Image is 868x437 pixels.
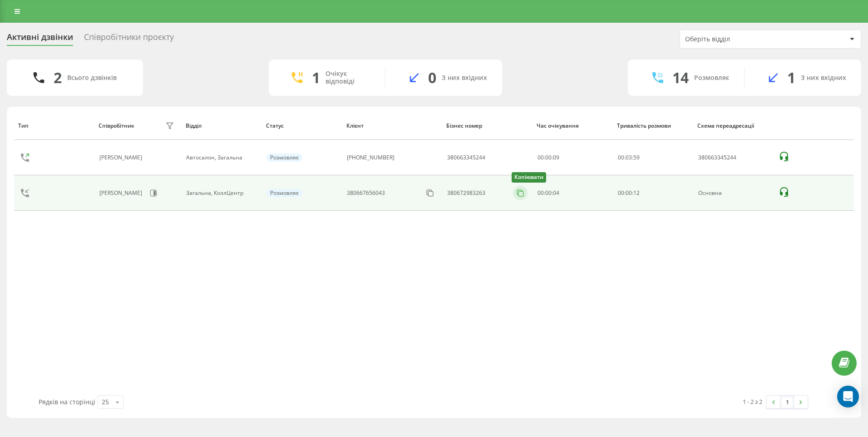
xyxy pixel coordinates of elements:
div: З них вхідних [442,74,487,82]
a: 1 [780,396,794,408]
div: [PERSON_NAME] [99,190,144,196]
span: 03 [626,154,632,161]
div: 1 - 2 з 2 [743,397,762,406]
span: 59 [633,154,640,161]
div: 14 [672,69,689,86]
div: [PHONE_NUMBER] [347,154,395,161]
div: Схема переадресації [697,123,769,129]
div: 380663345244 [698,154,769,161]
div: 2 [54,69,62,86]
div: Співробітники проєкту [84,32,174,46]
div: Тривалість розмови [617,123,689,129]
div: 25 [102,397,109,407]
div: Розмовляє [266,189,302,197]
span: 00 [618,154,624,161]
div: 1 [312,69,320,86]
div: : : [618,190,640,196]
div: Бізнес номер [446,123,528,129]
span: 00 [618,189,624,197]
div: Час очікування [537,123,608,129]
div: Тип [18,123,90,129]
span: 00 [626,189,632,197]
div: З них вхідних [801,74,846,82]
div: Загальна, КоллЦентр [186,190,256,196]
span: 12 [633,189,640,197]
div: [PERSON_NAME] [99,154,144,161]
div: Співробітник [99,123,134,129]
div: Копіювати [512,172,546,183]
div: Очікує відповіді [325,70,371,85]
div: Автосалон, Загальна [186,154,256,161]
div: 00:00:09 [538,154,608,161]
div: Відділ [186,123,257,129]
div: 00:00:04 [538,190,608,196]
div: Статус [266,123,338,129]
div: Розмовляє [694,74,729,82]
div: : : [618,154,640,161]
div: Активні дзвінки [7,32,73,46]
div: 380667656043 [347,190,385,196]
div: 380672983263 [447,190,485,196]
div: Розмовляє [266,154,302,162]
div: Оберіть відділ [685,35,794,43]
div: 380663345244 [447,154,485,161]
div: 0 [428,69,436,86]
div: 1 [787,69,795,86]
div: Клієнт [346,123,438,129]
div: Основна [698,190,769,196]
span: Рядків на сторінці [39,397,95,406]
div: Всього дзвінків [67,74,117,82]
div: Open Intercom Messenger [837,386,859,407]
